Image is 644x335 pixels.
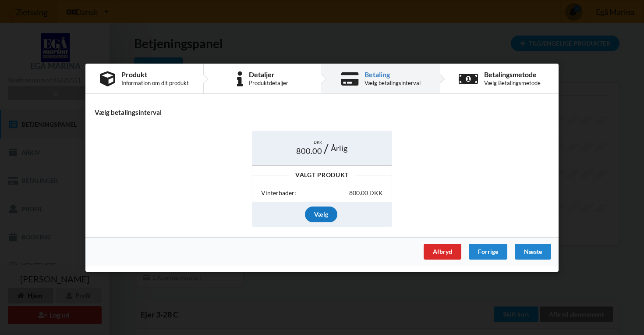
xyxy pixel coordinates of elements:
h4: Vælg betalingsinterval [95,108,549,117]
div: Vælg Betalingsmetode [484,79,541,86]
div: Valgt Produkt [252,172,392,178]
div: 800.00 DKK [349,189,383,197]
div: Vælg betalingsinterval [364,79,421,86]
div: Årlig [326,140,352,157]
div: Betaling [364,71,421,78]
div: Information om dit produkt [121,79,189,86]
div: Vinterbader: [261,189,296,197]
div: Forrige [469,243,507,259]
span: 800.00 [296,146,322,157]
div: Betalingsmetode [484,71,541,78]
div: Produkt [121,71,189,78]
div: Produktdetaljer [249,79,288,86]
div: Afbryd [424,243,461,259]
div: Vælg [305,207,337,222]
div: Detaljer [249,71,288,78]
div: Næste [515,243,551,259]
span: DKK [314,140,322,146]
